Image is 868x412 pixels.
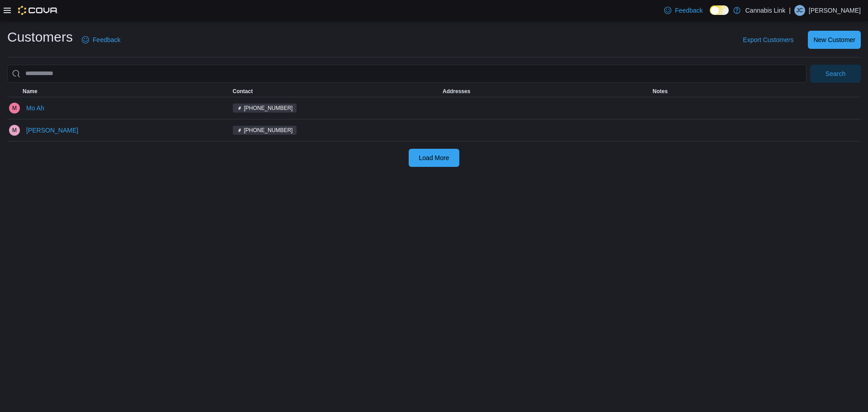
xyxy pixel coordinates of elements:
[808,31,861,49] button: New Customer
[660,1,706,19] a: Feedback
[789,5,791,16] p: |
[745,5,785,16] p: Cannabis Link
[794,5,805,16] div: Jenna Coles
[23,99,48,117] button: Mo Ah
[710,5,729,15] input: Dark Mode
[739,31,797,49] button: Export Customers
[9,103,20,114] div: Mo
[9,125,20,136] div: Moee
[23,88,38,95] span: Name
[7,28,73,46] h1: Customers
[23,121,82,139] button: [PERSON_NAME]
[244,126,293,134] span: [PHONE_NUMBER]
[409,149,459,167] button: Load More
[26,104,44,113] span: Mo Ah
[233,88,253,95] span: Contact
[18,6,58,15] img: Cova
[244,104,293,112] span: [PHONE_NUMBER]
[233,104,297,113] span: (647) 410-4135
[12,103,17,114] span: M
[743,35,793,44] span: Export Customers
[809,5,861,16] p: [PERSON_NAME]
[653,88,668,95] span: Notes
[813,35,855,44] span: New Customer
[675,6,703,15] span: Feedback
[797,5,803,16] span: JC
[12,125,17,136] span: M
[419,153,449,162] span: Load More
[93,35,120,44] span: Feedback
[26,126,78,135] span: [PERSON_NAME]
[826,69,845,78] span: Search
[233,126,297,135] span: (647) 410-4135
[78,31,124,49] a: Feedback
[810,65,861,83] button: Search
[443,88,470,95] span: Addresses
